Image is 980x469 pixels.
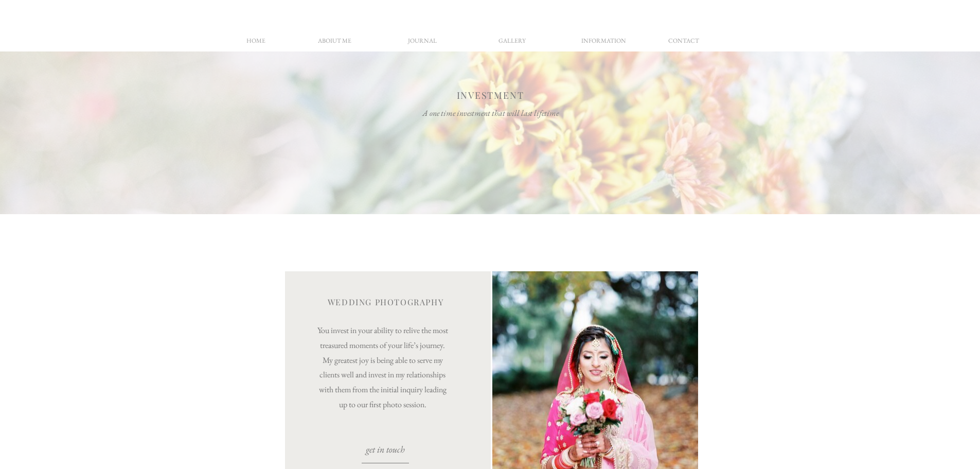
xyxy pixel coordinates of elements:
a: Gallery [487,36,538,51]
a: information [579,36,629,51]
h1: investment [366,90,615,105]
p: You invest in your ability to relive the most treasured moments of your life’s journey. My greate... [314,323,451,426]
a: Contact [658,36,709,51]
a: aboiut me [310,36,360,51]
a: journal [397,36,448,51]
a: Get in touch [308,444,463,456]
p: A one time investment that will last lifetime [345,106,636,133]
h2: wedding photography [314,297,457,314]
a: Home [231,36,281,51]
